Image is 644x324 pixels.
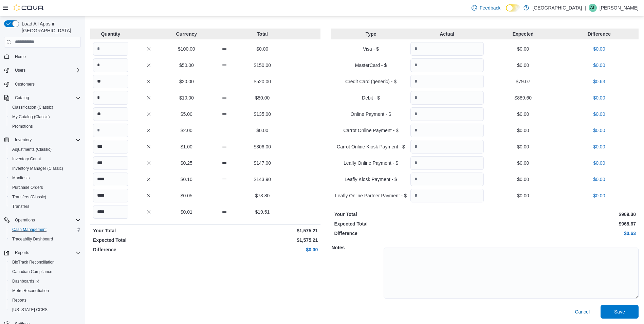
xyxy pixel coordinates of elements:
[614,308,625,315] span: Save
[563,192,636,199] p: $0.00
[410,58,484,72] input: Quantity
[572,305,592,319] button: Cancel
[10,306,81,314] span: Washington CCRS
[207,246,318,253] p: $0.00
[10,306,50,314] a: [US_STATE] CCRS
[410,107,484,121] input: Quantity
[93,75,128,88] input: Quantity
[563,31,636,37] p: Difference
[12,269,52,274] span: Canadian Compliance
[1,79,84,89] button: Customers
[12,124,33,129] span: Promotions
[486,160,560,166] p: $0.00
[10,155,81,163] span: Inventory Count
[1,66,84,75] button: Users
[10,164,81,173] span: Inventory Manager (Classic)
[93,189,128,202] input: Quantity
[7,202,84,211] button: Transfers
[410,31,484,37] p: Actual
[10,226,49,234] a: Cash Management
[7,234,84,244] button: Traceabilty Dashboard
[10,268,55,276] a: Canadian Compliance
[10,122,36,130] a: Promotions
[245,31,280,37] p: Total
[169,160,204,166] p: $0.25
[12,216,81,224] span: Operations
[10,277,81,285] span: Dashboards
[245,192,280,199] p: $73.80
[14,4,44,11] img: Cova
[334,127,407,134] p: Carrot Online Payment - $
[93,156,128,170] input: Quantity
[245,160,280,166] p: $147.00
[10,145,54,154] a: Adjustments (Classic)
[7,192,84,202] button: Transfers (Classic)
[10,296,81,304] span: Reports
[334,192,407,199] p: Leafly Online Partner Payment - $
[486,176,560,183] p: $0.00
[331,241,382,254] h5: Notes
[486,31,560,37] p: Expected
[12,53,29,61] a: Home
[10,122,81,130] span: Promotions
[207,237,318,244] p: $1,575.21
[334,31,407,37] p: Type
[245,127,280,134] p: $0.00
[486,78,560,85] p: $79.07
[169,127,204,134] p: $2.00
[7,257,84,267] button: BioTrack Reconciliation
[12,249,32,257] button: Reports
[563,111,636,118] p: $0.00
[486,94,560,101] p: $889.60
[245,46,280,52] p: $0.00
[12,249,81,257] span: Reports
[410,42,484,56] input: Quantity
[169,78,204,85] p: $20.00
[7,295,84,305] button: Reports
[12,216,38,224] button: Operations
[12,194,46,200] span: Transfers (Classic)
[12,227,47,232] span: Cash Management
[563,143,636,150] p: $0.00
[334,62,407,69] p: MasterCard - $
[169,209,204,215] p: $0.01
[334,143,407,150] p: Carrot Online Kiosk Payment - $
[93,140,128,154] input: Quantity
[10,103,56,111] a: Classification (Classic)
[19,20,81,34] span: Load All Apps in [GEOGRAPHIC_DATA]
[245,209,280,215] p: $19.51
[10,183,46,192] a: Purchase Orders
[93,107,128,121] input: Quantity
[12,80,81,88] span: Customers
[410,140,484,154] input: Quantity
[93,205,128,219] input: Quantity
[12,288,49,293] span: Metrc Reconciliation
[12,298,26,303] span: Reports
[334,78,407,85] p: Credit Card (generic) - $
[10,174,32,182] a: Manifests
[589,4,597,12] div: Ashley Lehman-Preine
[15,137,32,143] span: Inventory
[563,62,636,69] p: $0.00
[590,4,595,12] span: AL
[169,111,204,118] p: $5.00
[7,267,84,276] button: Canadian Compliance
[10,103,81,111] span: Classification (Classic)
[12,66,28,74] button: Users
[10,193,81,201] span: Transfers (Classic)
[12,136,81,144] span: Inventory
[486,143,560,150] p: $0.00
[245,78,280,85] p: $520.00
[480,4,500,11] span: Feedback
[12,66,81,74] span: Users
[7,225,84,234] button: Cash Management
[12,156,41,162] span: Inventory Count
[600,4,639,12] p: [PERSON_NAME]
[245,143,280,150] p: $306.00
[12,166,63,171] span: Inventory Manager (Classic)
[12,94,32,102] button: Catalog
[563,78,636,85] p: $0.63
[585,4,586,12] p: |
[10,113,81,121] span: My Catalog (Classic)
[563,176,636,183] p: $0.00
